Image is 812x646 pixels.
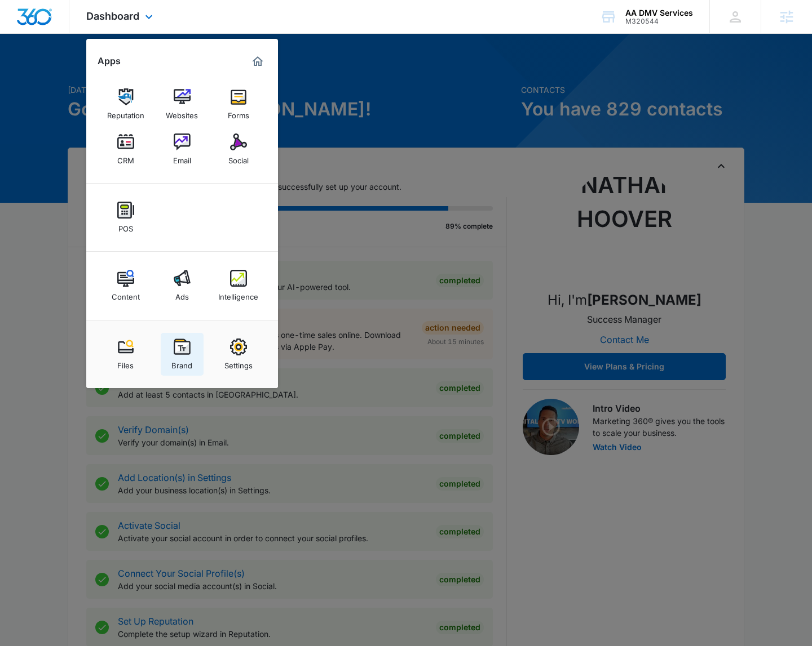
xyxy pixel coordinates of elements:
[166,105,198,120] div: Websites
[161,83,204,126] a: Websites
[43,66,101,74] div: Domain Overview
[217,333,260,376] a: Settings
[98,56,121,66] h2: Apps
[118,219,133,233] div: POS
[104,128,147,171] a: CRM
[117,355,134,370] div: Files
[125,66,190,74] div: Keywords by Traffic
[625,8,693,17] div: account name
[625,17,693,25] div: account id
[173,150,191,165] div: Email
[29,29,124,38] div: Domain: [DOMAIN_NAME]
[30,65,39,74] img: tab_domain_overview_orange.svg
[161,128,204,171] a: Email
[161,264,204,307] a: Ads
[104,264,147,307] a: Content
[104,196,147,239] a: POS
[18,29,27,38] img: website_grey.svg
[217,83,260,126] a: Forms
[117,150,134,165] div: CRM
[104,333,147,376] a: Files
[217,128,260,171] a: Social
[217,264,260,307] a: Intelligence
[86,10,139,22] span: Dashboard
[112,287,140,301] div: Content
[107,105,144,120] div: Reputation
[104,83,147,126] a: Reputation
[32,18,55,27] div: v 4.0.25
[228,150,249,165] div: Social
[224,355,253,370] div: Settings
[218,287,258,301] div: Intelligence
[18,18,27,27] img: logo_orange.svg
[171,355,192,370] div: Brand
[161,333,204,376] a: Brand
[175,287,189,301] div: Ads
[249,52,267,70] a: Marketing 360® Dashboard
[228,105,249,120] div: Forms
[112,65,121,74] img: tab_keywords_by_traffic_grey.svg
